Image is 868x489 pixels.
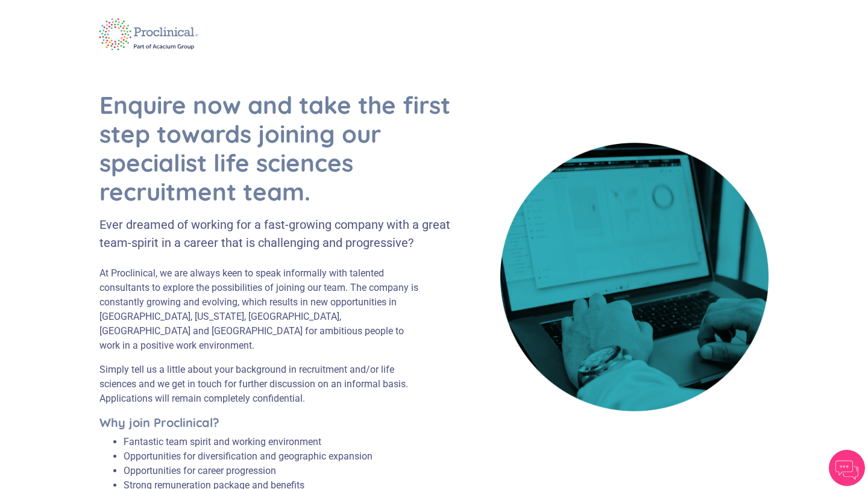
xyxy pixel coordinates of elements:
[829,450,865,486] img: Chatbot
[500,143,769,411] img: book cover
[99,90,453,206] h1: Enquire now and take the first step towards joining our specialist life sciences recruitment team.
[99,416,424,430] h5: Why join Proclinical?
[99,266,424,353] p: At Proclinical, we are always keen to speak informally with talented consultants to explore the p...
[99,216,453,252] div: Ever dreamed of working for a fast-growing company with a great team-spirit in a career that is c...
[124,464,373,478] li: Opportunities for career progression
[99,363,424,406] p: Simply tell us a little about your background in recruitment and/or life sciences and we get in t...
[90,10,207,58] img: logo
[124,449,373,464] li: Opportunities for diversification and geographic expansion
[124,435,373,449] li: Fantastic team spirit and working environment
